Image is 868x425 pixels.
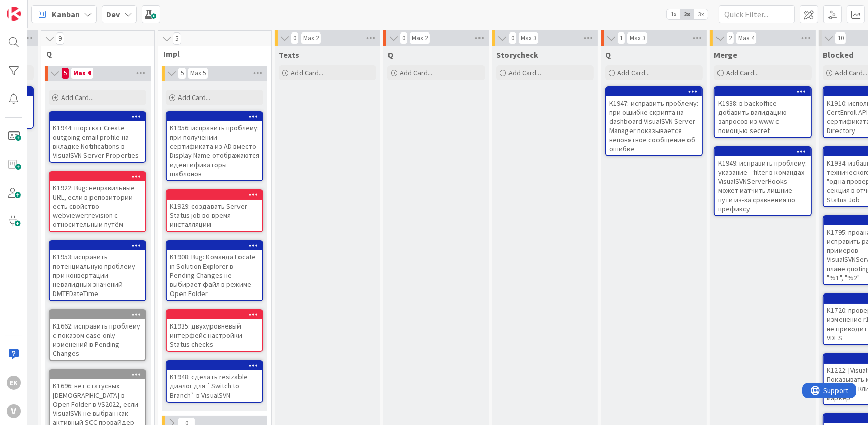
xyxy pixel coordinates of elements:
div: K1947: исправить проблему: при ошибке скрипта на dashboard VisualSVN Server Manager показывается ... [606,96,702,155]
span: Q [46,49,141,59]
span: Kanban [52,8,80,20]
span: Add Card... [835,68,867,77]
span: 10 [835,32,846,44]
div: K1944: шорткат Create outgoing email profile на вкладке Notifications в VisualSVN Server Properties [50,121,145,162]
div: K1948: сделать resizable диалог для `Switch to Branch` в VisualSVN [167,370,262,402]
span: 5 [61,67,69,79]
span: Blocked [823,50,853,60]
div: K1947: исправить проблему: при ошибке скрипта на dashboard VisualSVN Server Manager показывается ... [606,87,702,155]
a: K1949: исправить проблему: указание --filter в командах VisualSVNServerHooks может матчить лишние... [714,146,812,216]
div: Max 2 [412,36,428,41]
div: K1922: Bug: неправильные URL, если в репозитории есть свойство webviewer:revision с относительным... [50,181,145,231]
span: Add Card... [617,68,650,77]
div: Max 3 [630,36,645,41]
div: Max 4 [73,71,91,76]
span: Q [605,50,611,60]
div: K1948: сделать resizable диалог для `Switch to Branch` в VisualSVN [167,361,262,402]
span: Q [387,50,393,60]
div: K1949: исправить проблему: указание --filter в командах VisualSVNServerHooks может матчить лишние... [715,156,811,215]
div: K1662: исправить проблему с показом case-only изменений в Pending Changes [50,310,145,360]
div: K1908: Bug: Команда Locate in Solution Explorer в Pending Changes не выбирает файл в режиме Open ... [167,250,262,300]
span: 0 [400,32,408,44]
a: K1935: двухуровневый интерфейс настройки Status checks [166,309,263,352]
div: K1953: исправить потенциальную проблему при конвертации невалидных значений DMTFDateTime [50,250,145,300]
span: 2x [680,9,694,19]
div: EK [7,376,21,390]
span: Add Card... [291,68,323,77]
a: K1929: создавать Server Status job во время инсталляции [166,189,263,232]
div: K1949: исправить проблему: указание --filter в командах VisualSVNServerHooks может матчить лишние... [715,147,811,215]
a: K1662: исправить проблему с показом case-only изменений в Pending Changes [49,309,146,361]
div: K1662: исправить проблему с показом case-only изменений в Pending Changes [50,319,145,360]
img: Visit kanbanzone.com [7,7,21,21]
div: K1929: создавать Server Status job во время инсталляции [167,200,262,231]
span: Impl [163,49,258,59]
span: Add Card... [178,93,211,102]
a: K1948: сделать resizable диалог для `Switch to Branch` в VisualSVN [166,360,263,403]
a: K1947: исправить проблему: при ошибке скрипта на dashboard VisualSVN Server Manager показывается ... [605,86,703,156]
span: Add Card... [726,68,759,77]
div: V [7,404,21,418]
div: K1956: исправить проблему: при получении сертификата из AD вместо Display Name отображаются идент... [167,121,262,180]
div: K1938: в backoffice добавить валидацию запросов из www с помощью secret [715,87,811,137]
span: 2 [726,32,734,44]
a: K1922: Bug: неправильные URL, если в репозитории есть свойство webviewer:revision с относительным... [49,171,146,232]
div: Max 2 [303,36,319,41]
div: Max 3 [521,36,536,41]
div: Max 5 [190,71,206,76]
a: K1944: шорткат Create outgoing email profile на вкладке Notifications в VisualSVN Server Properties [49,111,146,163]
div: K1938: в backoffice добавить валидацию запросов из www с помощью secret [715,96,811,137]
span: Support [21,2,46,14]
a: K1953: исправить потенциальную проблему при конвертации невалидных значений DMTFDateTime [49,240,146,301]
div: K1922: Bug: неправильные URL, если в репозитории есть свойство webviewer:revision с относительным... [50,172,145,231]
span: Merge [714,50,737,60]
span: 0 [291,32,299,44]
span: 1x [667,9,680,19]
div: K1935: двухуровневый интерфейс настройки Status checks [167,310,262,351]
div: K1908: Bug: Команда Locate in Solution Explorer в Pending Changes не выбирает файл в режиме Open ... [167,241,262,300]
span: 5 [173,32,181,45]
span: 5 [178,67,186,79]
div: Max 4 [738,36,754,41]
div: K1935: двухуровневый интерфейс настройки Status checks [167,319,262,351]
span: Add Card... [508,68,541,77]
span: 1 [617,32,625,44]
a: K1908: Bug: Команда Locate in Solution Explorer в Pending Changes не выбирает файл в режиме Open ... [166,240,263,301]
a: K1938: в backoffice добавить валидацию запросов из www с помощью secret [714,86,812,138]
div: K1929: создавать Server Status job во время инсталляции [167,190,262,231]
span: Add Card... [61,93,94,102]
div: K1953: исправить потенциальную проблему при конвертации невалидных значений DMTFDateTime [50,241,145,300]
span: 3x [694,9,708,19]
input: Quick Filter... [719,5,795,23]
span: 0 [508,32,517,44]
a: K1956: исправить проблему: при получении сертификата из AD вместо Display Name отображаются идент... [166,111,263,181]
span: Texts [279,50,300,60]
span: Storycheck [496,50,538,60]
div: K1944: шорткат Create outgoing email profile на вкладке Notifications в VisualSVN Server Properties [50,112,145,162]
b: Dev [106,9,120,19]
div: K1956: исправить проблему: при получении сертификата из AD вместо Display Name отображаются идент... [167,112,262,180]
span: Add Card... [400,68,432,77]
span: 9 [56,32,64,45]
